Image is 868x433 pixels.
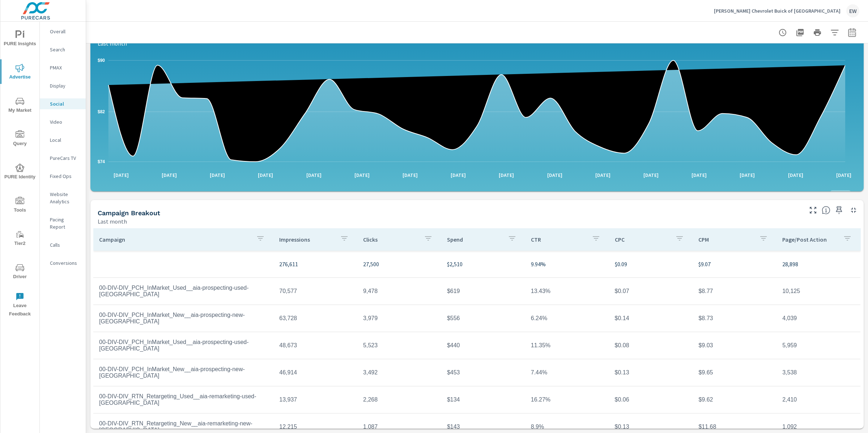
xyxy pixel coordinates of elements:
span: My Market [3,97,37,115]
td: 4,039 [776,309,860,327]
span: PURE Identity [3,164,37,181]
td: $556 [441,309,525,327]
span: PURE Insights [3,30,37,48]
td: $0.06 [609,391,693,409]
td: 00-DIV-DIV_PCH_InMarket_Used__aia-prospecting-used-[GEOGRAPHIC_DATA] [93,333,273,358]
p: [DATE] [542,171,567,179]
div: EW [846,4,859,17]
td: 7.44% [525,364,609,382]
div: PureCars TV [40,153,86,164]
td: $0.13 [609,364,693,382]
td: 00-DIV-DIV_RTN_Retargeting_Used__aia-remarketing-used-[GEOGRAPHIC_DATA] [93,387,273,412]
p: Conversions [50,259,80,267]
td: 3,538 [776,364,860,382]
p: $2,510 [447,260,519,268]
td: $8.73 [693,309,776,327]
p: Local [50,136,80,144]
td: $440 [441,336,525,355]
td: 2,268 [357,391,441,409]
p: 276,611 [279,260,352,268]
td: 00-DIV-DIV_PCH_InMarket_New__aia-prospecting-new-[GEOGRAPHIC_DATA] [93,306,273,331]
p: 28,898 [782,260,855,268]
td: 00-DIV-DIV_PCH_InMarket_New__aia-prospecting-new-[GEOGRAPHIC_DATA] [93,360,273,385]
p: Campaign [99,236,250,243]
p: Page/Post Action [782,236,837,243]
h5: Campaign Breakout [98,209,160,217]
td: 5,523 [357,336,441,355]
p: Display [50,82,80,89]
div: Fixed Ops [40,171,86,182]
span: Tools [3,197,37,215]
p: $9.07 [698,260,771,268]
p: Impressions [279,236,334,243]
p: Last month [98,217,127,226]
td: 5,959 [776,336,860,355]
p: Search [50,46,80,53]
p: [DATE] [783,171,808,179]
p: CPM [698,236,753,243]
p: Spend [447,236,502,243]
p: [DATE] [638,171,664,179]
div: Website Analytics [40,189,86,207]
span: Save this to your personalized report [833,204,845,216]
td: 13,937 [273,391,357,409]
p: Pacing Report [50,216,80,230]
div: nav menu [0,22,39,321]
span: Advertise [3,64,37,81]
div: Video [40,116,86,127]
p: [DATE] [494,171,519,179]
p: [DATE] [205,171,230,179]
p: [DATE] [109,171,134,179]
p: [DATE] [686,171,712,179]
p: Fixed Ops [50,173,80,180]
p: $0.09 [615,260,687,268]
td: $8.77 [693,282,776,300]
p: [DATE] [831,171,856,179]
p: [DATE] [735,171,760,179]
td: 00-DIV-DIV_PCH_InMarket_Used__aia-prospecting-used-[GEOGRAPHIC_DATA] [93,279,273,303]
span: Tier2 [3,230,37,248]
td: $0.08 [609,336,693,355]
div: Search [40,44,86,55]
button: Minimize Widget [848,204,859,216]
td: 6.24% [525,309,609,327]
td: 2,410 [776,391,860,409]
p: Calls [50,241,80,249]
div: Conversions [40,258,86,268]
span: This is a summary of Social performance results by campaign. Each column can be sorted. [822,206,830,215]
td: $134 [441,391,525,409]
p: [DATE] [157,171,182,179]
td: 46,914 [273,364,357,382]
div: Local [40,135,86,145]
button: Select Date Range [845,25,859,40]
p: [DATE] [253,171,278,179]
p: [DATE] [446,171,471,179]
td: 16.27% [525,391,609,409]
text: $82 [98,109,105,114]
p: Social [50,100,80,107]
td: $0.07 [609,282,693,300]
button: Make Fullscreen [807,204,819,216]
text: $90 [98,58,105,63]
p: [DATE] [349,171,375,179]
td: 70,577 [273,282,357,300]
td: 48,673 [273,336,357,355]
button: Print Report [810,25,825,40]
div: Social [40,98,86,109]
p: Overall [50,28,80,35]
span: Leave Feedback [3,292,37,318]
div: Overall [40,26,86,37]
p: 9.94% [531,260,603,268]
text: $74 [98,159,105,164]
td: 63,728 [273,309,357,327]
div: PMAX [40,62,86,73]
p: Last month [98,39,127,48]
p: PureCars TV [50,154,80,162]
td: $619 [441,282,525,300]
button: Apply Filters [827,25,842,40]
p: [DATE] [590,171,616,179]
div: Calls [40,239,86,250]
p: CTR [531,236,586,243]
td: 10,125 [776,282,860,300]
p: PMAX [50,64,80,71]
